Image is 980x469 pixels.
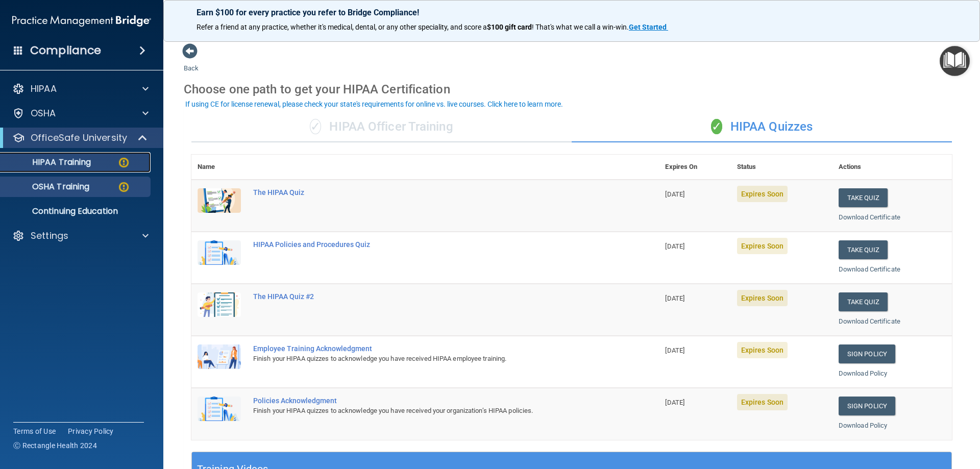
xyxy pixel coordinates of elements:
[13,426,56,436] a: Terms of Use
[737,238,788,254] span: Expires Soon
[31,132,127,144] p: OfficeSafe University
[665,242,684,250] span: [DATE]
[839,188,888,207] button: Take Quiz
[7,157,91,167] p: HIPAA Training
[940,46,970,76] button: Open Resource Center
[737,394,788,410] span: Expires Soon
[12,83,149,95] a: HIPAA
[839,317,900,325] a: Download Certificate
[68,426,114,436] a: Privacy Policy
[253,353,608,365] div: Finish your HIPAA quizzes to acknowledge you have received HIPAA employee training.
[12,11,151,31] img: PMB logo
[253,344,608,353] div: Employee Training Acknowledgment
[31,107,56,119] p: OSHA
[711,119,722,134] span: ✓
[191,155,247,180] th: Name
[184,75,960,104] div: Choose one path to get your HIPAA Certification
[487,23,532,31] strong: $100 gift card
[737,290,788,306] span: Expires Soon
[197,23,487,31] span: Refer a friend at any practice, whether it's medical, dental, or any other speciality, and score a
[839,369,888,377] a: Download Policy
[737,342,788,358] span: Expires Soon
[839,422,888,429] a: Download Policy
[665,190,684,198] span: [DATE]
[117,181,130,193] img: warning-circle.0cc9ac19.png
[30,43,101,58] h4: Compliance
[7,206,146,216] p: Continuing Education
[629,23,667,31] strong: Get Started
[839,344,895,363] a: Sign Policy
[12,132,148,144] a: OfficeSafe University
[253,240,608,249] div: HIPAA Policies and Procedures Quiz
[665,294,684,302] span: [DATE]
[253,405,608,417] div: Finish your HIPAA quizzes to acknowledge you have received your organization’s HIPAA policies.
[197,8,947,17] p: Earn $100 for every practice you refer to Bridge Compliance!
[731,155,832,180] th: Status
[665,347,684,354] span: [DATE]
[665,399,684,406] span: [DATE]
[737,186,788,202] span: Expires Soon
[253,292,608,301] div: The HIPAA Quiz #2
[184,52,199,72] a: Back
[839,213,900,221] a: Download Certificate
[13,440,97,451] span: Ⓒ Rectangle Health 2024
[253,188,608,196] div: The HIPAA Quiz
[185,101,563,108] div: If using CE for license renewal, please check your state's requirements for online vs. live cours...
[12,107,149,119] a: OSHA
[31,230,68,242] p: Settings
[12,230,149,242] a: Settings
[659,155,730,180] th: Expires On
[31,83,57,95] p: HIPAA
[184,99,565,109] button: If using CE for license renewal, please check your state's requirements for online vs. live cours...
[253,397,608,405] div: Policies Acknowledgment
[839,240,888,259] button: Take Quiz
[310,119,321,134] span: ✓
[532,23,629,31] span: ! That's what we call a win-win.
[572,112,952,142] div: HIPAA Quizzes
[839,397,895,415] a: Sign Policy
[839,292,888,311] button: Take Quiz
[832,155,952,180] th: Actions
[839,265,900,273] a: Download Certificate
[117,156,130,169] img: warning-circle.0cc9ac19.png
[191,112,572,142] div: HIPAA Officer Training
[7,182,89,192] p: OSHA Training
[629,23,668,31] a: Get Started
